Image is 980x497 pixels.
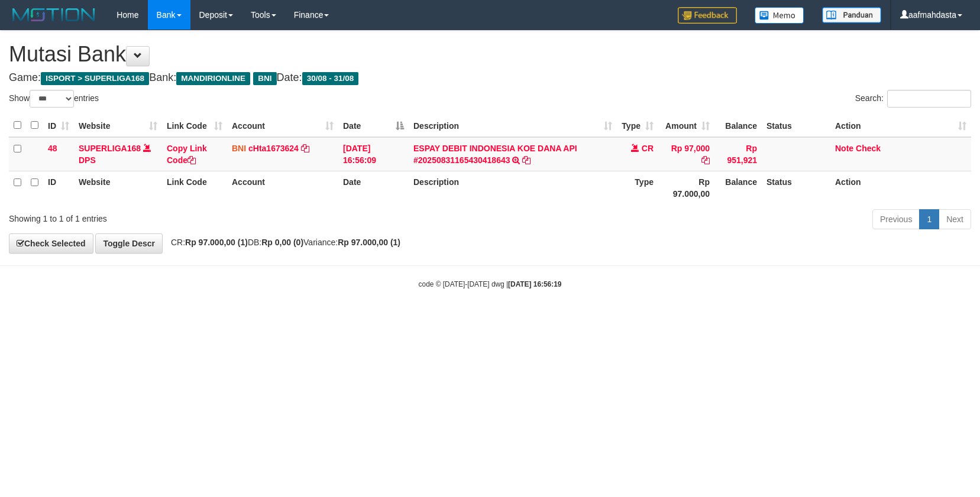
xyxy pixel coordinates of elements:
strong: Rp 97.000,00 (1) [185,238,248,247]
a: Next [939,209,971,229]
th: Type [617,171,658,204]
th: Date: activate to sort column descending [338,114,409,137]
th: Website [74,171,162,204]
th: Action: activate to sort column ascending [830,114,971,137]
a: Toggle Descr [95,233,163,254]
th: Link Code [162,171,227,204]
input: Search: [887,90,971,108]
a: Previous [872,209,920,229]
th: Amount: activate to sort column ascending [658,114,714,137]
a: Copy ESPAY DEBIT INDONESIA KOE DANA API #20250831165430418643 to clipboard [522,155,531,165]
label: Show entries [9,90,99,108]
a: Copy Rp 97,000 to clipboard [701,155,710,165]
h4: Game: Bank: Date: [9,72,971,84]
img: Feedback.jpg [678,7,737,24]
th: Status [762,171,830,204]
th: Link Code: activate to sort column ascending [162,114,227,137]
label: Search: [855,90,971,108]
a: Copy Link Code [167,144,207,165]
a: ESPAY DEBIT INDONESIA KOE DANA API #20250831165430418643 [413,144,577,165]
td: Rp 951,921 [714,137,762,171]
span: CR [642,144,654,153]
th: Description: activate to sort column ascending [409,114,617,137]
td: [DATE] 16:56:09 [338,137,409,171]
th: Balance [714,114,762,137]
th: ID: activate to sort column ascending [43,114,74,137]
th: Type: activate to sort column ascending [617,114,658,137]
th: Website: activate to sort column ascending [74,114,162,137]
th: Account: activate to sort column ascending [227,114,338,137]
th: Action [830,171,971,204]
td: Rp 97,000 [658,137,714,171]
span: ISPORT > SUPERLIGA168 [41,72,149,85]
strong: [DATE] 16:56:19 [508,280,561,288]
span: CR: DB: Variance: [165,238,400,247]
a: Copy cHta1673624 to clipboard [301,144,309,153]
th: Account [227,171,338,204]
th: Rp 97.000,00 [658,171,714,204]
th: ID [43,171,74,204]
span: MANDIRIONLINE [176,72,250,85]
strong: Rp 97.000,00 (1) [338,238,400,247]
th: Balance [714,171,762,204]
a: 1 [919,209,939,229]
th: Description [409,171,617,204]
span: BNI [232,144,246,153]
a: Check [856,144,881,153]
div: Showing 1 to 1 of 1 entries [9,208,399,225]
th: Status [762,114,830,137]
span: 48 [48,144,57,153]
span: BNI [253,72,276,85]
small: code © [DATE]-[DATE] dwg | [419,280,562,288]
a: Note [835,144,853,153]
h1: Mutasi Bank [9,43,971,66]
img: panduan.png [822,7,881,23]
td: DPS [74,137,162,171]
a: SUPERLIGA168 [79,144,141,153]
a: cHta1673624 [248,144,299,153]
img: Button%20Memo.svg [755,7,804,24]
strong: Rp 0,00 (0) [261,238,303,247]
th: Date [338,171,409,204]
a: Check Selected [9,233,93,254]
select: Showentries [30,90,74,108]
span: 30/08 - 31/08 [302,72,359,85]
img: MOTION_logo.png [9,6,99,24]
